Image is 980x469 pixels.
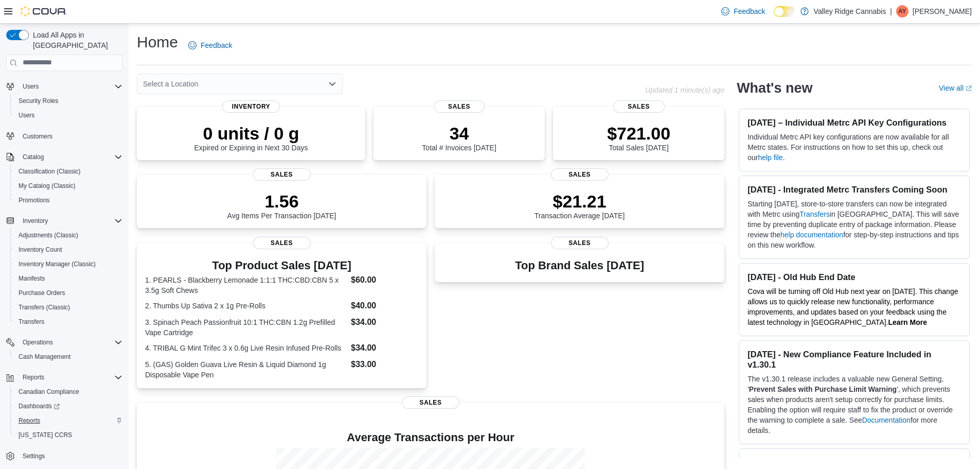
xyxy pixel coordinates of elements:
[19,318,44,326] span: Transfers
[19,336,122,349] span: Operations
[19,289,65,297] span: Purchase Orders
[939,84,972,92] a: View allExternal link
[145,359,347,380] dt: 5. (GAS) Golden Guava Live Resin & Liquid Diamond 1g Disposable Vape Pen
[747,199,961,250] p: Starting [DATE], store-to-store transfers can now be integrated with Metrc using in [GEOGRAPHIC_D...
[19,260,96,268] span: Inventory Manager (Classic)
[14,109,39,121] a: Users
[14,414,44,427] a: Reports
[717,1,769,22] a: Feedback
[10,300,127,315] button: Transfers (Classic)
[14,301,122,314] span: Transfers (Classic)
[10,315,127,329] button: Transfers
[645,86,724,94] p: Updated 1 minute(s) ago
[10,242,127,257] button: Inventory Count
[862,416,911,424] a: Documentation
[253,237,311,249] span: Sales
[551,237,609,249] span: Sales
[19,303,70,311] span: Transfers (Classic)
[747,272,961,282] h3: [DATE] - Old Hub End Date
[898,5,906,18] span: AY
[515,259,644,272] h3: Top Brand Sales [DATE]
[253,168,311,181] span: Sales
[2,335,127,350] button: Operations
[10,428,127,442] button: [US_STATE] CCRS
[14,287,122,299] span: Purchase Orders
[774,6,795,17] input: Dark Mode
[19,215,52,227] button: Inventory
[402,396,459,409] span: Sales
[23,153,44,161] span: Catalog
[14,258,122,270] span: Inventory Manager (Classic)
[19,371,48,384] button: Reports
[14,351,122,363] span: Cash Management
[19,336,57,349] button: Operations
[23,373,44,381] span: Reports
[966,85,972,92] svg: External link
[896,5,908,18] div: Andrew Yu
[14,386,122,398] span: Canadian Compliance
[23,82,39,91] span: Users
[21,6,67,16] img: Cova
[14,95,122,107] span: Security Roles
[19,353,70,361] span: Cash Management
[888,318,927,326] strong: Learn More
[14,229,82,241] a: Adjustments (Classic)
[19,80,122,93] span: Users
[2,150,127,164] button: Catalog
[19,130,122,143] span: Customers
[227,191,336,220] div: Avg Items Per Transaction [DATE]
[14,316,122,328] span: Transfers
[14,386,83,398] a: Canadian Compliance
[14,429,122,441] span: Washington CCRS
[14,165,85,178] a: Classification (Classic)
[351,342,418,354] dd: $34.00
[14,351,75,363] a: Cash Management
[14,109,122,121] span: Users
[19,431,72,439] span: [US_STATE] CCRS
[14,95,62,107] a: Security Roles
[137,32,178,53] h1: Home
[14,400,122,412] span: Dashboards
[145,275,347,296] dt: 1. PEARLS - Blackberry Lemonade 1:1:1 THC:CBD:CBN 5 x 3.5g Soft Chews
[194,123,308,144] p: 0 units / 0 g
[351,274,418,286] dd: $60.00
[890,5,892,18] p: |
[14,165,122,178] span: Classification (Classic)
[14,244,122,256] span: Inventory Count
[328,80,336,88] button: Open list of options
[14,272,49,285] a: Manifests
[2,79,127,94] button: Users
[19,111,34,119] span: Users
[799,210,830,218] a: Transfers
[10,286,127,300] button: Purchase Orders
[23,132,52,141] span: Customers
[145,317,347,338] dt: 3. Spinach Peach Passionfruit 10:1 THC:CBN 1.2g Prefilled Vape Cartridge
[534,191,625,212] p: $21.21
[14,414,122,427] span: Reports
[14,244,66,256] a: Inventory Count
[913,5,972,18] p: [PERSON_NAME]
[607,123,670,152] div: Total Sales [DATE]
[10,413,127,428] button: Reports
[14,429,76,441] a: [US_STATE] CCRS
[351,358,418,371] dd: $33.00
[422,123,496,152] div: Total # Invoices [DATE]
[814,5,886,18] p: Valley Ridge Cannabis
[222,100,280,113] span: Inventory
[10,350,127,364] button: Cash Management
[19,196,50,204] span: Promotions
[14,301,74,314] a: Transfers (Classic)
[201,40,232,50] span: Feedback
[145,343,347,353] dt: 4. TRIBAL G Mint Trifec 3 x 0.6g Live Resin Infused Pre-Rolls
[19,151,48,163] button: Catalog
[747,349,961,370] h3: [DATE] - New Compliance Feature Included in v1.30.1
[23,452,45,460] span: Settings
[2,448,127,463] button: Settings
[351,300,418,312] dd: $40.00
[10,385,127,399] button: Canadian Compliance
[14,287,69,299] a: Purchase Orders
[747,132,961,163] p: Individual Metrc API key configurations are now available for all Metrc states. For instructions ...
[14,258,100,270] a: Inventory Manager (Classic)
[19,167,81,176] span: Classification (Classic)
